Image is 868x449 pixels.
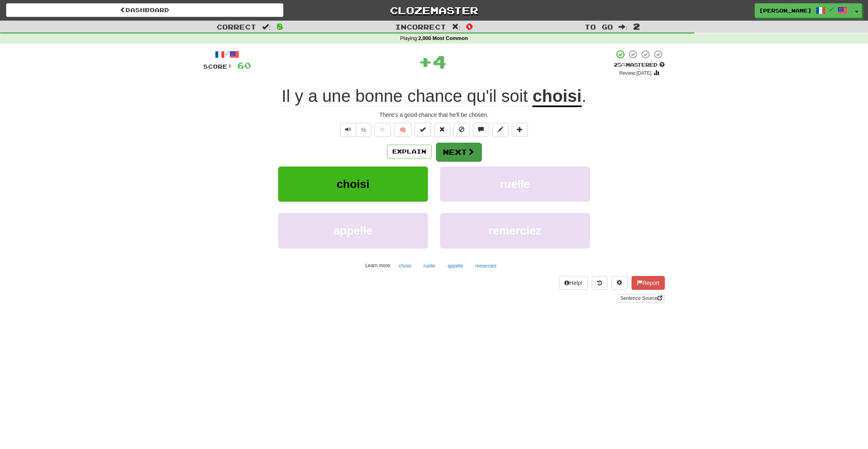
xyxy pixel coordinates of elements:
span: y [295,86,303,106]
button: Play sentence audio (ctl+space) [340,123,356,137]
button: Discuss sentence (alt+u) [473,123,489,137]
button: ½ [356,123,371,137]
span: ruelle [500,178,530,190]
button: Report [632,276,665,290]
span: choisi [337,178,370,190]
span: Il [282,86,290,106]
button: Set this sentence to 100% Mastered (alt+m) [415,123,431,137]
span: Incorrect [395,23,446,31]
button: Ignore sentence (alt+i) [453,123,470,137]
span: remerciez [489,224,542,237]
button: remerciez [440,213,590,248]
button: appelle [443,260,468,272]
span: 60 [237,60,251,70]
span: 0 [466,21,473,31]
strong: 2,000 Most Common [418,36,468,41]
span: . [582,86,587,105]
button: choisi [394,260,416,272]
button: appelle [278,213,428,248]
span: Correct [217,23,256,31]
small: Review: [DATE] [619,70,652,76]
div: / [203,49,251,59]
div: There's a good chance that he'll be chosen. [203,111,665,119]
button: Help! [559,276,588,290]
span: une [322,86,351,106]
span: qu'il [467,86,496,106]
span: Score: [203,63,232,70]
button: Reset to 0% Mastered (alt+r) [434,123,450,137]
span: / [830,6,834,12]
button: Round history (alt+y) [592,276,607,290]
button: ruelle [440,167,590,202]
button: Edit sentence (alt+d) [492,123,508,137]
button: Explain [387,145,432,158]
a: [PERSON_NAME] / [755,3,852,18]
span: 4 [432,51,447,72]
span: To go [585,23,613,31]
span: : [262,23,271,30]
button: Add to collection (alt+a) [512,123,528,137]
div: Mastered [614,61,665,69]
button: remerciez [471,260,501,272]
span: 2 [633,21,640,31]
a: Dashboard [6,3,283,17]
span: chance [407,86,462,106]
span: + [418,49,432,74]
button: 🧠 [394,123,411,137]
u: choisi [532,86,581,107]
button: Next [436,143,481,161]
span: appelle [334,224,372,237]
a: Clozemaster [296,3,573,17]
button: Favorite sentence (alt+f) [374,123,391,137]
span: 25 % [614,61,626,68]
a: Sentence Source [618,294,665,303]
span: : [452,23,461,30]
span: 8 [277,21,283,31]
span: bonne [355,86,403,106]
span: a [308,86,317,106]
button: ruelle [419,260,440,272]
span: : [619,23,628,30]
div: Text-to-speech controls [338,123,371,137]
span: soit [501,86,528,106]
small: Learn more: [365,263,391,268]
span: [PERSON_NAME] [759,7,812,14]
button: choisi [278,167,428,202]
